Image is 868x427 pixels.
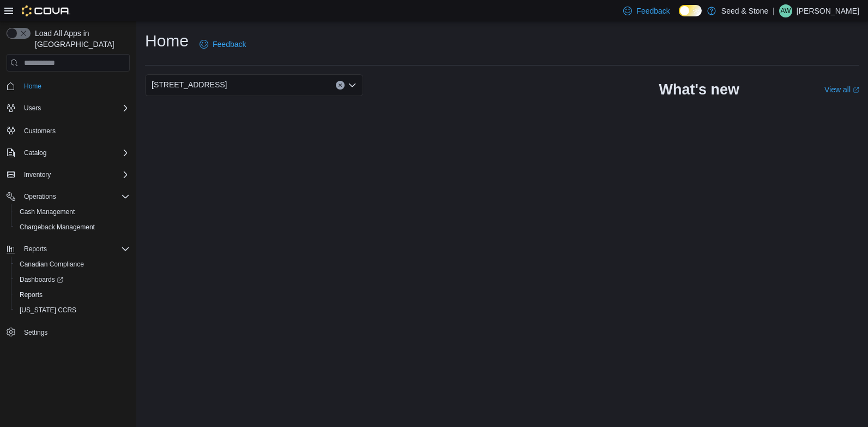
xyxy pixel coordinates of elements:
[20,190,61,203] button: Operations
[20,275,63,284] span: Dashboards
[24,245,47,253] span: Reports
[20,207,75,216] span: Cash Management
[15,304,81,317] a: [US_STATE] CCRS
[24,170,51,179] span: Inventory
[15,221,99,234] a: Chargeback Management
[20,190,130,203] span: Operations
[15,258,88,271] a: Canadian Compliance
[24,127,56,135] span: Customers
[2,100,134,116] button: Users
[11,220,134,235] button: Chargeback Management
[20,79,130,93] span: Home
[20,290,43,299] span: Reports
[780,4,791,17] span: AW
[152,78,227,91] span: [STREET_ADDRESS]
[15,288,47,301] a: Reports
[15,221,130,234] span: Chargeback Management
[20,306,76,315] span: [US_STATE] CCRS
[31,28,130,50] span: Load All Apps in [GEOGRAPHIC_DATA]
[15,205,130,218] span: Cash Management
[24,328,47,337] span: Settings
[15,258,130,271] span: Canadian Compliance
[2,167,134,182] button: Inventory
[348,81,357,90] button: Open list of options
[20,325,130,339] span: Settings
[797,4,859,17] p: [PERSON_NAME]
[779,4,792,17] div: Alex Wang
[721,4,768,17] p: Seed & Stone
[24,192,56,201] span: Operations
[15,304,130,317] span: Washington CCRS
[659,81,739,98] h2: What's new
[11,272,134,287] a: Dashboards
[2,189,134,204] button: Operations
[15,205,79,218] a: Cash Management
[20,102,130,115] span: Users
[145,30,189,52] h1: Home
[15,288,130,301] span: Reports
[20,326,52,339] a: Settings
[2,122,134,138] button: Customers
[15,273,130,286] span: Dashboards
[20,80,46,93] a: Home
[679,5,702,16] input: Dark Mode
[20,124,60,138] a: Customers
[11,257,134,272] button: Canadian Compliance
[24,82,41,91] span: Home
[336,81,345,90] button: Clear input
[20,146,130,159] span: Catalog
[20,223,95,232] span: Chargeback Management
[853,87,859,93] svg: External link
[213,39,246,50] span: Feedback
[636,5,670,16] span: Feedback
[20,260,84,269] span: Canadian Compliance
[20,168,55,181] button: Inventory
[2,241,134,257] button: Reports
[24,149,46,157] span: Catalog
[773,4,775,17] p: |
[24,104,41,112] span: Users
[15,273,68,286] a: Dashboards
[824,85,859,94] a: View allExternal link
[2,324,134,340] button: Settings
[2,78,134,94] button: Home
[20,242,130,256] span: Reports
[20,168,130,181] span: Inventory
[20,242,51,256] button: Reports
[20,146,51,159] button: Catalog
[20,123,130,137] span: Customers
[11,303,134,318] button: [US_STATE] CCRS
[11,204,134,220] button: Cash Management
[11,287,134,303] button: Reports
[22,5,70,16] img: Cova
[7,74,130,369] nav: Complex example
[20,102,45,115] button: Users
[195,33,250,55] a: Feedback
[2,145,134,161] button: Catalog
